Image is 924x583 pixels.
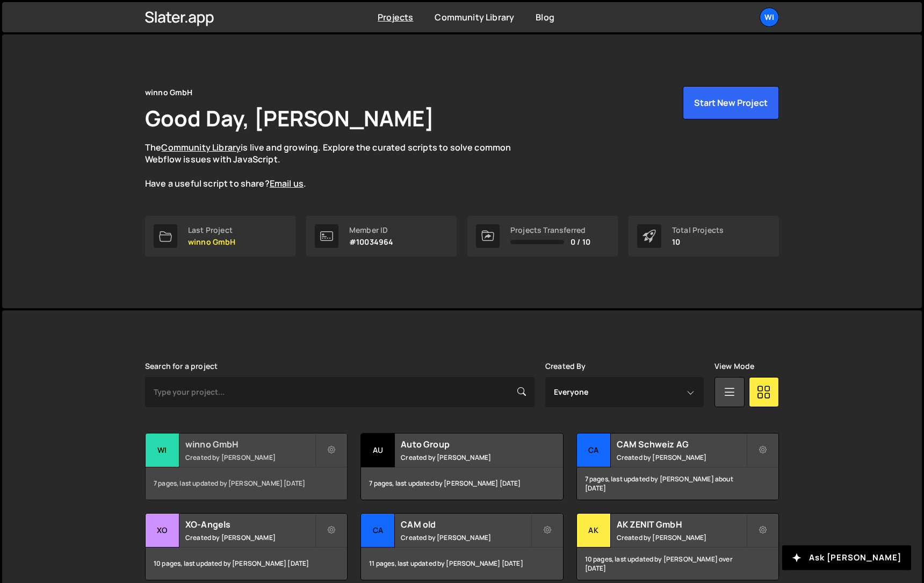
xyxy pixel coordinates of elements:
[349,238,393,246] p: #10034964
[145,362,218,371] label: Search for a project
[361,548,562,580] div: 11 pages, last updated by [PERSON_NAME] [DATE]
[145,433,348,500] a: wi winno GmbH Created by [PERSON_NAME] 7 pages, last updated by [PERSON_NAME] [DATE]
[146,548,347,580] div: 10 pages, last updated by [PERSON_NAME] [DATE]
[435,11,514,23] a: Community Library
[161,141,241,153] a: Community Library
[672,226,724,234] div: Total Projects
[185,533,315,542] small: Created by [PERSON_NAME]
[617,518,746,530] h2: AK ZENIT GmbH
[145,103,434,133] h1: Good Day, [PERSON_NAME]
[360,513,563,580] a: CA CAM old Created by [PERSON_NAME] 11 pages, last updated by [PERSON_NAME] [DATE]
[401,518,530,530] h2: CAM old
[401,438,530,450] h2: Auto Group
[361,433,395,467] div: Au
[617,533,746,542] small: Created by [PERSON_NAME]
[401,453,530,462] small: Created by [PERSON_NAME]
[577,467,778,500] div: 7 pages, last updated by [PERSON_NAME] about [DATE]
[576,433,779,500] a: CA CAM Schweiz AG Created by [PERSON_NAME] 7 pages, last updated by [PERSON_NAME] about [DATE]
[361,514,395,548] div: CA
[185,438,315,450] h2: winno GmbH
[360,433,563,500] a: Au Auto Group Created by [PERSON_NAME] 7 pages, last updated by [PERSON_NAME] [DATE]
[714,362,754,371] label: View Mode
[349,226,393,234] div: Member ID
[577,548,778,580] div: 10 pages, last updated by [PERSON_NAME] over [DATE]
[145,513,348,580] a: XO XO-Angels Created by [PERSON_NAME] 10 pages, last updated by [PERSON_NAME] [DATE]
[378,11,413,23] a: Projects
[577,514,611,548] div: AK
[782,545,911,570] button: Ask [PERSON_NAME]
[185,453,315,462] small: Created by [PERSON_NAME]
[760,8,779,27] a: wi
[145,141,532,190] p: The is live and growing. Explore the curated scripts to solve common Webflow issues with JavaScri...
[145,86,193,99] div: winno GmbH
[188,226,236,234] div: Last Project
[672,238,724,246] p: 10
[401,533,530,542] small: Created by [PERSON_NAME]
[536,11,554,23] a: Blog
[270,177,304,189] a: Email us
[577,433,611,467] div: CA
[145,216,295,257] a: Last Project winno GmbH
[510,226,590,234] div: Projects Transferred
[361,467,562,500] div: 7 pages, last updated by [PERSON_NAME] [DATE]
[683,86,779,119] button: Start New Project
[617,453,746,462] small: Created by [PERSON_NAME]
[146,514,179,548] div: XO
[571,238,590,246] span: 0 / 10
[185,518,315,530] h2: XO-Angels
[146,467,347,500] div: 7 pages, last updated by [PERSON_NAME] [DATE]
[145,377,535,407] input: Type your project...
[576,513,779,580] a: AK AK ZENIT GmbH Created by [PERSON_NAME] 10 pages, last updated by [PERSON_NAME] over [DATE]
[188,238,236,246] p: winno GmbH
[146,433,179,467] div: wi
[617,438,746,450] h2: CAM Schweiz AG
[545,362,586,371] label: Created By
